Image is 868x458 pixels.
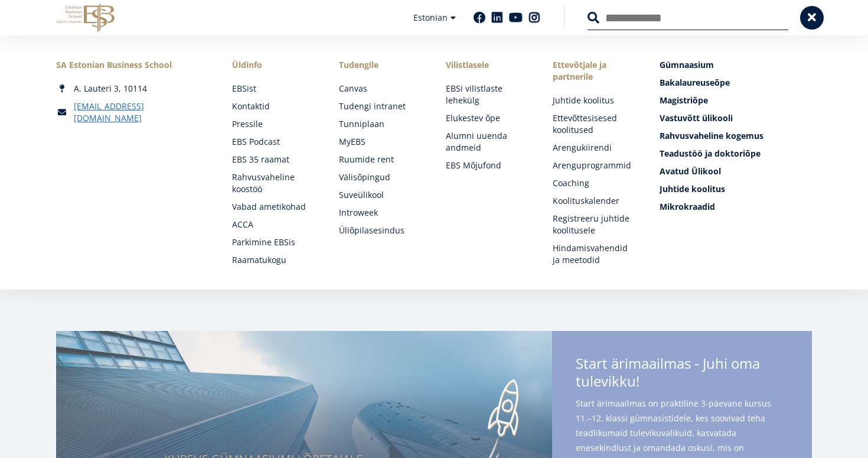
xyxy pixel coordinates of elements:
[553,160,636,171] a: Arenguprogrammid
[660,112,733,124] span: Vastuvõtt ülikooli
[660,77,730,88] span: Bakalaureuseõpe
[553,195,636,207] a: Koolituskalender
[232,154,315,165] a: EBS 35 raamat
[339,83,422,95] a: Canvas
[446,160,529,171] a: EBS Mõjufond
[446,112,529,124] a: Elukestev õpe
[660,112,812,124] a: Vastuvõtt ülikooli
[232,100,315,112] a: Kontaktid
[232,171,315,195] a: Rahvusvaheline koostöö
[660,183,812,195] a: Juhtide koolitus
[232,254,315,266] a: Raamatukogu
[576,355,788,394] span: Start ärimaailmas - Juhi oma
[660,165,812,177] a: Avatud Ülikool
[339,225,422,236] a: Üliõpilasesindus
[660,148,812,160] a: Teadustöö ja doktoriõpe
[339,59,422,71] a: Tudengile
[339,171,422,183] a: Välisõpingud
[232,219,315,230] a: ACCA
[339,100,422,112] a: Tudengi intranet
[56,59,208,71] div: SA Estonian Business School
[553,95,636,106] a: Juhtide koolitus
[660,165,721,177] span: Avatud Ülikool
[232,118,315,130] a: Pressile
[339,207,422,219] a: Introweek
[553,177,636,189] a: Coaching
[660,130,812,142] a: Rahvusvaheline kogemus
[446,130,529,154] a: Alumni uuenda andmeid
[660,95,708,106] span: Magistriõpe
[660,95,812,106] a: Magistriõpe
[660,148,761,159] span: Teadustöö ja doktoriõpe
[660,77,812,89] a: Bakalaureuseõpe
[232,136,315,148] a: EBS Podcast
[660,201,715,212] span: Mikrokraadid
[660,59,714,70] span: Gümnaasium
[339,136,422,148] a: MyEBS
[446,59,529,71] span: Vilistlasele
[660,201,812,213] a: Mikrokraadid
[232,236,315,248] a: Parkimine EBSis
[553,213,636,236] a: Registreeru juhtide koolitusele
[232,59,315,71] span: Üldinfo
[74,100,208,124] a: [EMAIL_ADDRESS][DOMAIN_NAME]
[660,183,725,194] span: Juhtide koolitus
[56,83,208,95] div: A. Lauteri 3, 10114
[232,201,315,213] a: Vabad ametikohad
[553,142,636,154] a: Arengukiirendi
[660,130,763,141] span: Rahvusvaheline kogemus
[553,59,636,83] span: Ettevõtjale ja partnerile
[509,12,523,24] a: Youtube
[553,112,636,136] a: Ettevõttesisesed koolitused
[474,12,485,24] a: Facebook
[553,242,636,266] a: Hindamisvahendid ja meetodid
[232,83,315,95] a: EBSist
[339,118,422,130] a: Tunniplaan
[491,12,503,24] a: Linkedin
[446,83,529,106] a: EBSi vilistlaste lehekülg
[339,154,422,165] a: Ruumide rent
[660,59,812,71] a: Gümnaasium
[339,189,422,201] a: Suveülikool
[576,372,639,390] span: tulevikku!
[528,12,540,24] a: Instagram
